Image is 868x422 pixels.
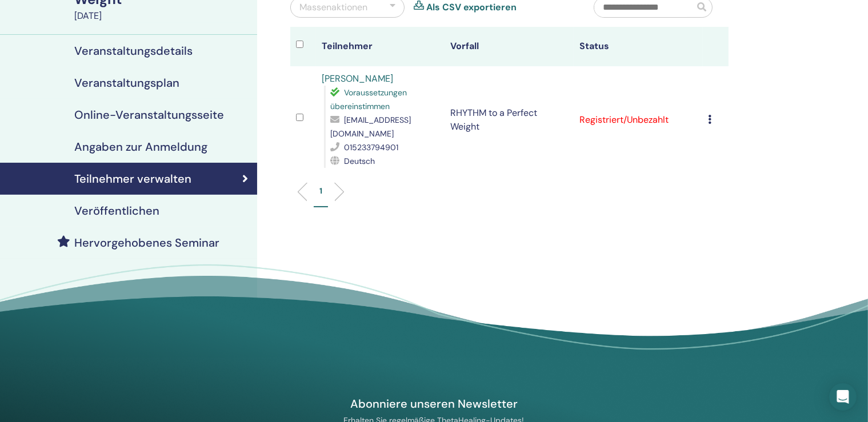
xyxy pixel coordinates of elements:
th: Status [574,27,702,66]
div: [DATE] [74,9,250,23]
span: 015233794901 [344,142,398,152]
a: [PERSON_NAME] [322,73,393,85]
h4: Veranstaltungsdetails [74,44,193,58]
th: Teilnehmer [316,27,445,66]
h4: Veröffentlichen [74,204,159,218]
p: 1 [319,185,322,197]
div: Open Intercom Messenger [829,383,857,411]
h4: Teilnehmer verwalten [74,172,191,186]
h4: Hervorgehobenes Seminar [74,236,219,250]
a: Als CSV exportieren [426,1,517,14]
h4: Online-Veranstaltungsseite [74,108,224,122]
th: Vorfall [445,27,574,66]
h4: Abonniere unseren Newsletter [302,396,566,411]
span: Deutsch [344,156,375,166]
span: Voraussetzungen übereinstimmen [330,87,407,111]
div: Massenaktionen [299,1,367,14]
span: [EMAIL_ADDRESS][DOMAIN_NAME] [330,115,411,139]
h4: Veranstaltungsplan [74,76,179,90]
td: RHYTHM to a Perfect Weight [445,66,574,174]
h4: Angaben zur Anmeldung [74,140,207,154]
